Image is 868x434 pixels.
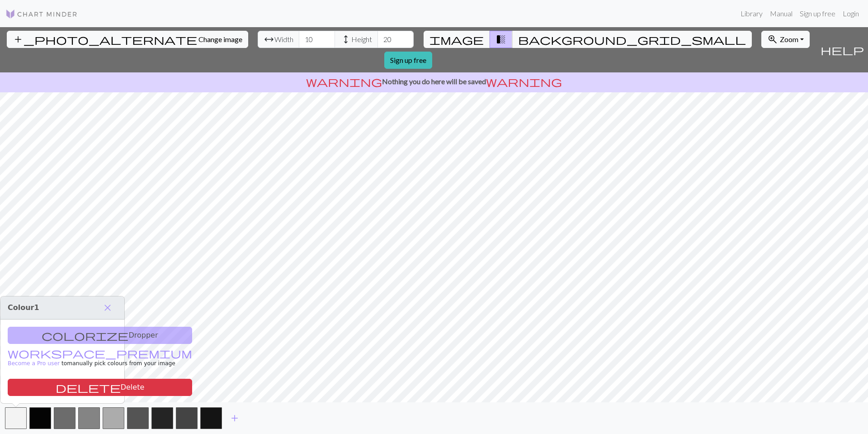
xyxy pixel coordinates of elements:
[384,52,432,69] a: Sign up free
[761,31,810,48] button: Zoom
[495,33,506,46] span: transition_fade
[767,33,778,46] span: zoom_in
[766,5,796,23] a: Manual
[429,33,484,46] span: image
[780,35,798,43] span: Zoom
[223,410,246,427] button: Add color
[737,5,766,23] a: Library
[340,33,351,46] span: height
[816,27,868,72] button: Help
[8,351,192,367] a: Become a Pro user
[8,351,192,367] small: to manually pick colours from your image
[98,300,117,315] button: Close
[56,381,121,394] span: delete
[7,31,248,48] button: Change image
[306,75,382,88] span: warning
[102,301,113,314] span: close
[264,33,274,46] span: arrow_range
[229,412,240,424] span: add
[8,303,39,312] span: Colour 1
[486,75,562,88] span: warning
[274,34,293,45] span: Width
[8,347,192,359] span: workspace_premium
[796,5,839,23] a: Sign up free
[518,33,746,46] span: background_grid_small
[8,379,192,396] button: Delete color
[198,35,242,43] span: Change image
[351,34,372,45] span: Height
[821,43,864,56] span: help
[5,9,78,19] img: Logo
[13,33,197,46] span: add_photo_alternate
[839,5,863,23] a: Login
[4,76,864,87] p: Nothing you do here will be saved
